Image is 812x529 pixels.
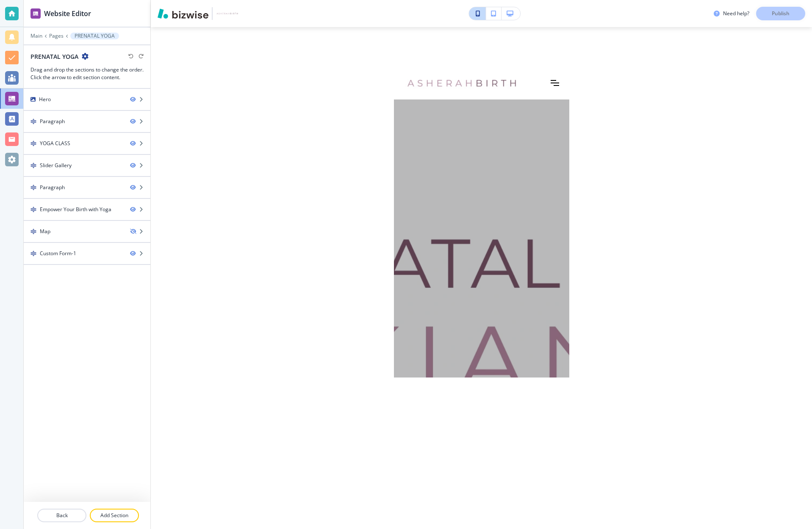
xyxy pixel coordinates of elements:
[37,509,86,522] button: Back
[40,140,70,147] div: YOGA CLASS
[24,111,150,132] div: DragParagraph
[30,118,36,124] img: Drag
[551,80,559,86] button: Toggle hamburger navigation menu
[49,33,64,39] button: Pages
[40,228,50,235] div: Map
[30,141,36,146] img: Drag
[24,221,150,242] div: DragMap
[24,155,150,176] div: DragSlider Gallery
[40,118,65,125] div: Paragraph
[24,199,150,220] div: DragEmpower Your Birth with Yoga
[216,11,239,16] img: Your Logo
[30,207,36,212] img: Drag
[24,89,150,110] div: Hero
[70,33,119,39] button: PRENATAL YOGA
[30,185,36,190] img: Drag
[40,162,72,169] div: Slider Gallery
[30,251,36,256] img: Drag
[40,250,76,257] div: Custom Form-1
[39,96,51,103] div: Hero
[30,229,36,234] img: Drag
[40,206,111,213] div: Empower Your Birth with Yoga
[24,243,150,264] div: DragCustom Form-1
[44,8,91,19] h2: Website Editor
[91,512,138,519] p: Add Section
[30,66,144,81] h3: Drag and drop the sections to change the order. Click the arrow to edit section content.
[24,133,150,154] div: DragYOGA CLASS
[75,33,115,39] p: PRENATAL YOGA
[723,10,749,17] h3: Need help?
[30,8,41,19] img: editor icon
[90,509,139,522] button: Add Section
[158,8,208,19] img: Bizwise Logo
[40,184,65,191] div: Paragraph
[24,177,150,198] div: DragParagraph
[30,163,36,168] img: Drag
[30,33,42,39] button: Main
[404,70,521,96] img: Asherah Birth
[38,512,86,519] p: Back
[30,52,78,61] h2: PRENATAL YOGA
